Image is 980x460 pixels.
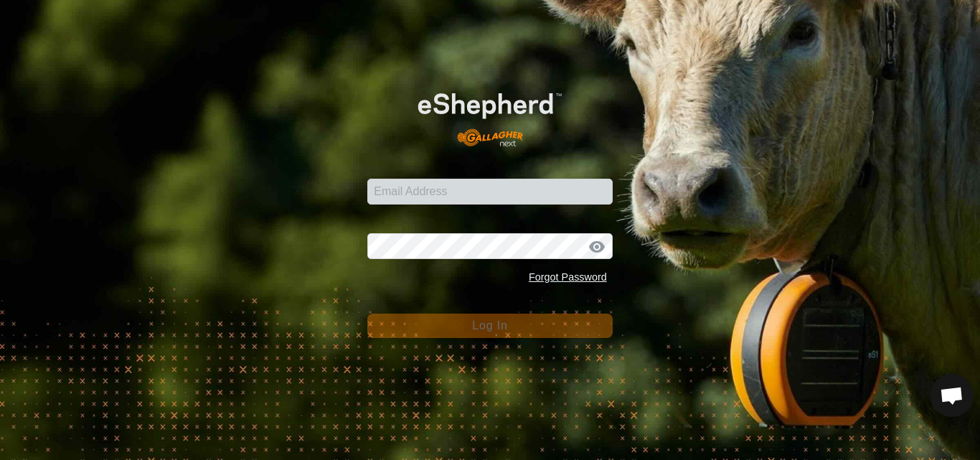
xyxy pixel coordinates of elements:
a: Forgot Password [529,271,607,283]
span: Log In [472,319,507,332]
img: E-shepherd Logo [392,72,588,156]
div: Open chat [930,374,974,417]
button: Log In [367,314,613,338]
input: Email Address [367,179,613,205]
